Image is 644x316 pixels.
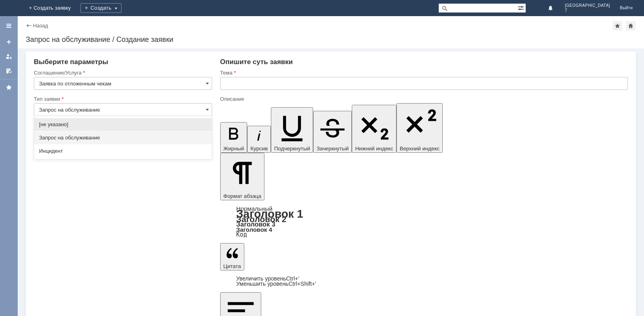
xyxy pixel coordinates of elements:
div: Создать [80,3,122,13]
a: Increase [236,275,299,282]
button: Зачеркнутый [313,111,352,153]
span: Запрос на обслуживание [39,135,207,141]
button: Нижний индекс [352,105,396,153]
a: Заголовок 1 [236,208,303,220]
span: [GEOGRAPHIC_DATA] [565,3,610,8]
div: Цитата [220,276,628,287]
span: 7 [565,8,610,13]
button: Формат абзаца [220,153,264,200]
span: Расширенный поиск [518,4,526,11]
button: Цитата [220,243,244,270]
div: Соглашение/Услуга [34,70,211,75]
span: Опишите суть заявки [220,58,293,66]
button: Курсив [247,126,271,153]
span: Выберите параметры [34,58,108,66]
span: Цитата [223,263,241,269]
span: Ctrl+' [286,275,299,282]
span: Ctrl+Shift+' [289,281,316,287]
span: [не указано] [39,121,207,128]
a: Нормальный [236,205,272,212]
a: Decrease [236,281,316,287]
div: Запрос на обслуживание / Создание заявки [26,35,636,44]
div: Добавить в избранное [613,21,622,31]
a: Заголовок 4 [236,226,272,233]
a: Мои согласования [2,64,15,77]
button: Верхний индекс [396,103,443,153]
div: Сделать домашней страницей [626,21,636,31]
div: Описание [220,96,626,102]
span: Подчеркнутый [274,146,310,152]
a: Назад [33,23,48,29]
button: Жирный [220,122,248,153]
span: Жирный [223,146,244,152]
a: Код [236,231,247,238]
div: Формат абзаца [220,206,628,237]
div: Тема [220,70,626,75]
span: Нижний индекс [355,146,393,152]
button: Подчеркнутый [271,107,313,153]
span: Зачеркнутый [316,146,349,152]
a: Мои заявки [2,50,15,63]
a: Создать заявку [2,35,15,48]
span: Курсив [250,146,268,152]
a: Заголовок 2 [236,214,287,224]
span: Верхний индекс [400,146,440,152]
a: Заголовок 3 [236,220,275,228]
span: Формат абзаца [223,193,261,199]
div: Тип заявки [34,96,211,102]
span: Инцидент [39,148,207,154]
